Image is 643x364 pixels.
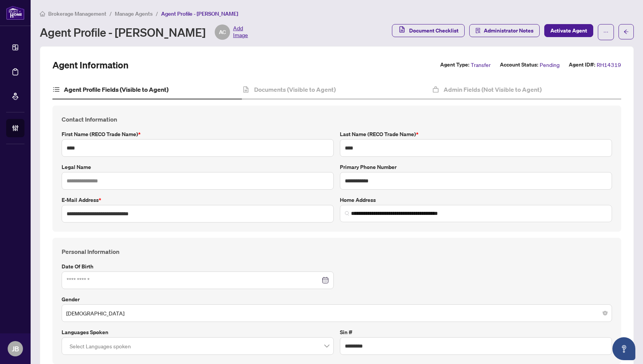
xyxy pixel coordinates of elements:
[62,130,334,138] label: First Name (RECO Trade Name)
[340,328,612,336] label: Sin #
[62,247,612,256] h4: Personal Information
[52,59,129,71] h2: Agent Information
[469,24,540,37] button: Administrator Notes
[62,328,334,336] label: Languages spoken
[62,196,334,204] label: E-mail Address
[233,24,248,40] span: Add Image
[62,295,612,304] label: Gender
[544,24,593,37] button: Activate Agent
[392,24,465,37] button: Document Checklist
[66,306,607,320] span: Female
[6,6,24,20] img: logo
[500,60,538,69] label: Account Status:
[550,24,587,37] span: Activate Agent
[109,9,112,18] li: /
[219,28,226,36] span: AC
[340,163,612,171] label: Primary Phone Number
[48,10,106,17] span: Brokerage Management
[254,85,336,94] h4: Documents (Visible to Agent)
[62,115,612,124] h4: Contact Information
[471,60,491,69] span: Transfer
[440,60,469,69] label: Agent Type:
[62,262,334,271] label: Date of Birth
[340,130,612,138] label: Last Name (RECO Trade Name)
[40,24,248,40] div: Agent Profile - [PERSON_NAME]
[603,29,609,35] span: ellipsis
[64,85,168,94] h4: Agent Profile Fields (Visible to Agent)
[540,60,560,69] span: Pending
[156,9,158,18] li: /
[161,10,238,17] span: Agent Profile - [PERSON_NAME]
[623,29,629,34] span: arrow-left
[569,60,595,69] label: Agent ID#:
[597,60,621,69] span: RH14319
[475,28,481,33] span: solution
[62,163,334,171] label: Legal Name
[409,24,459,37] span: Document Checklist
[40,11,45,16] span: home
[612,337,635,360] button: Open asap
[12,343,19,354] span: JB
[345,211,349,216] img: search_icon
[115,10,153,17] span: Manage Agents
[340,196,612,204] label: Home Address
[444,85,542,94] h4: Admin Fields (Not Visible to Agent)
[603,311,607,315] span: close-circle
[484,24,534,37] span: Administrator Notes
